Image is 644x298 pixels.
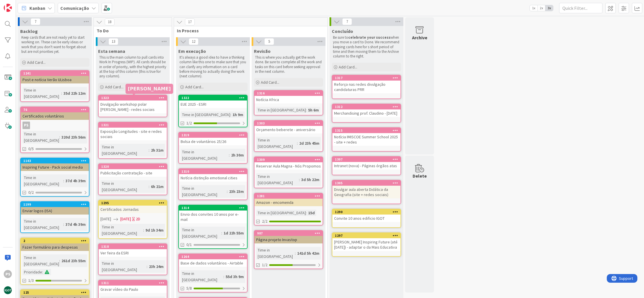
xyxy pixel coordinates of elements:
div: 2 [21,238,89,243]
div: 2Fazer formulário para despesas [21,238,89,251]
span: Backlog [20,28,38,34]
div: 1310 [179,169,247,174]
div: Time in [GEOGRAPHIC_DATA] [256,137,297,150]
div: Publicitação contratação - site [99,169,167,177]
span: 17 [185,18,195,25]
span: : [143,227,144,233]
div: 1241 [23,71,89,75]
div: 1312Merchandising prof. Claudino - [DATE] [332,104,400,117]
div: Inspiring Future - Pack social media [21,163,89,171]
div: 23h 23m [228,188,245,195]
div: 987 [254,231,323,236]
div: 1264Base de dados voluntários - Airtable [179,254,247,267]
div: 1316 [257,91,323,95]
span: Add Card... [27,60,46,65]
div: 1318Ver feira da ESRI [99,244,167,257]
div: Ver feira da ESRI [99,249,167,257]
div: PS [23,122,30,129]
span: 1/2 [186,120,192,126]
div: Time in [GEOGRAPHIC_DATA] [181,111,230,118]
div: Merchandising prof. Claudino - [DATE] [332,109,400,117]
div: 1297 [332,233,400,238]
div: 1322 [179,95,247,100]
div: 1295 [101,201,167,205]
input: Quick Filter... [559,3,602,13]
span: : [63,221,64,228]
span: : [297,140,298,146]
div: 1307 [335,157,400,161]
div: 1311 [101,281,167,285]
div: 1303 [254,121,323,126]
div: Time in [GEOGRAPHIC_DATA] [181,227,221,239]
div: 1321 [101,123,167,127]
p: This is the main column to pull cards into Work In Progress (WIP). All cards should be in order o... [99,55,166,79]
div: 2d 23h 45m [298,140,321,146]
span: 0/1 [186,242,192,248]
strong: celebrate your success [348,35,391,40]
div: 37d 4h 39m [64,178,87,184]
div: 261d 23h 55m [60,258,87,264]
span: : [227,188,228,195]
img: avatar [4,286,12,294]
div: Bolsa de voluntários 25/26 [179,138,247,145]
span: 0/2 [28,189,34,195]
img: Visit kanbanzone.com [4,4,12,12]
div: 76 [21,107,89,112]
p: Be sure to when you move a card to Done. We recommend keeping cards here for s short period of ti... [333,35,400,59]
div: 1320 [101,165,167,169]
div: 1309 [254,157,323,162]
div: [PERSON_NAME] Inspiring Future (até [DATE]) - adaptar o da Mais Educativa [332,238,400,251]
div: 1311 [99,280,167,286]
span: : [42,269,43,275]
span: In Process [177,28,320,33]
div: Intranet (nova) - Páginas órgãos atas [332,162,400,170]
span: 1/3 [28,277,34,284]
span: : [63,178,64,184]
div: PS [4,270,12,278]
div: Time in [GEOGRAPHIC_DATA] [23,254,59,267]
span: 7 [342,18,352,25]
div: Time in [GEOGRAPHIC_DATA] [181,185,227,198]
span: : [295,250,296,256]
div: 1241Post e notícia Verão ULisboa [21,71,89,83]
span: : [149,183,149,190]
div: Time in [GEOGRAPHIC_DATA] [256,210,306,216]
span: Add Card... [185,84,204,90]
div: Enviar logos (ISA) [21,207,89,215]
div: 1309Reservar Aula Magna - Nós Propomos [254,157,323,170]
div: 1319 [181,133,247,137]
div: 2h 30m [230,152,245,158]
span: : [59,134,60,140]
div: Time in [GEOGRAPHIC_DATA] [23,174,63,187]
div: 987 [257,231,323,235]
div: Divulgar aula aberta Didática da Geografia (site + redes sociais) [332,186,400,198]
span: : [230,111,231,118]
div: Time in [GEOGRAPHIC_DATA] [256,247,295,260]
div: 1143 [23,159,89,163]
div: 1319Bolsa de voluntários 25/26 [179,133,247,145]
span: : [306,210,307,216]
div: 1143 [21,158,89,163]
div: 1310 [181,170,247,174]
div: 35d 22h 12m [62,90,87,96]
div: Time in [GEOGRAPHIC_DATA] [23,87,61,100]
div: 5h 6m [307,107,320,113]
div: Exposição Longitudes - site e redes sociais [99,128,167,140]
div: 6h 21m [149,183,165,190]
span: : [229,152,230,158]
div: 2D [136,216,140,222]
div: Reforço nas redes divulgação candidaturas PRR [332,81,400,93]
div: 1290 [335,210,400,214]
span: [DATE] [120,216,131,222]
div: Archive [412,34,427,41]
span: 1x [530,5,538,11]
span: Support [12,1,26,8]
div: 1295 [99,200,167,206]
div: 1323 [99,95,167,100]
div: Orçamento beberete - aniversário [254,126,323,133]
div: Time in [GEOGRAPHIC_DATA] [100,180,149,193]
p: Keep cards that are not ready yet to start working on. These can be early ideas or work that you ... [21,35,88,54]
div: 1322 [181,96,247,100]
div: 1314 [181,206,247,210]
div: 1323 [101,96,167,100]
